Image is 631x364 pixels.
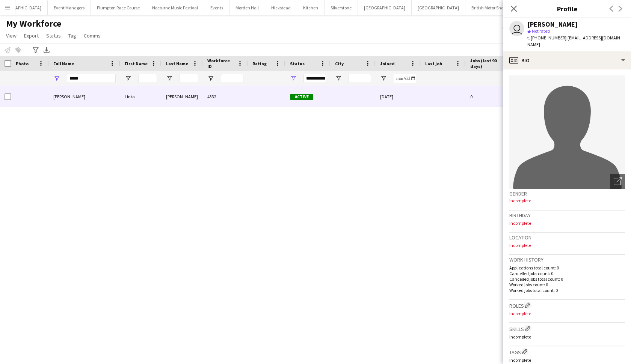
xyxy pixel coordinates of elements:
[6,18,61,29] span: My Workforce
[503,51,631,69] div: Bio
[509,325,625,332] h3: Skills
[146,0,204,15] button: Nocturne Music Festival
[425,61,442,66] span: Last job
[53,75,60,82] button: Open Filter Menu
[509,301,625,309] h3: Roles
[509,348,625,356] h3: Tags
[297,0,325,15] button: Kitchen
[349,74,371,83] input: City Filter Input
[380,61,395,66] span: Joined
[532,28,550,34] span: Not rated
[91,0,146,15] button: Plumpton Race Course
[509,190,625,197] h3: Gender
[125,75,131,82] button: Open Filter Menu
[380,75,387,82] button: Open Filter Menu
[509,271,625,276] p: Cancelled jobs count: 0
[204,0,229,15] button: Events
[358,0,412,15] button: [GEOGRAPHIC_DATA]
[265,0,297,15] button: Hickstead
[470,58,501,69] span: Jobs (last 90 days)
[48,0,91,15] button: Event Managers
[53,94,85,99] span: [PERSON_NAME]
[162,86,203,107] div: [PERSON_NAME]
[509,334,625,340] p: Incomplete
[335,61,344,66] span: City
[166,75,173,82] button: Open Filter Menu
[3,31,20,41] a: View
[394,74,416,83] input: Joined Filter Input
[65,31,79,41] a: Tag
[509,256,625,263] h3: Work history
[509,357,625,363] p: Incomplete
[68,32,76,39] span: Tag
[509,212,625,219] h3: Birthday
[138,74,157,83] input: First Name Filter Input
[203,86,248,107] div: 4332
[290,61,305,66] span: Status
[31,45,40,54] app-action-btn: Advanced filters
[46,32,61,39] span: Status
[221,74,243,83] input: Workforce ID Filter Input
[509,276,625,282] p: Cancelled jobs total count: 0
[229,0,265,15] button: Morden Hall
[42,45,51,54] app-action-btn: Export XLSX
[120,86,162,107] div: Linta
[509,198,531,203] span: Incomplete
[290,75,297,82] button: Open Filter Menu
[24,32,39,39] span: Export
[335,75,342,82] button: Open Filter Menu
[412,0,465,15] button: [GEOGRAPHIC_DATA]
[509,282,625,287] p: Worked jobs count: 0
[509,220,625,226] p: Incomplete
[376,86,421,107] div: [DATE]
[43,31,64,41] a: Status
[465,0,513,15] button: British Motor Show
[207,58,234,69] span: Workforce ID
[290,94,313,100] span: Active
[503,4,631,14] h3: Profile
[509,234,625,241] h3: Location
[67,74,116,83] input: Full Name Filter Input
[84,32,101,39] span: Comms
[509,287,625,293] p: Worked jobs total count: 0
[53,61,74,66] span: Full Name
[252,61,267,66] span: Rating
[16,61,29,66] span: Photo
[509,242,625,248] p: Incomplete
[6,32,17,39] span: View
[527,35,566,41] span: t. [PHONE_NUMBER]
[527,21,578,28] div: [PERSON_NAME]
[527,35,622,47] span: | [EMAIL_ADDRESS][DOMAIN_NAME]
[21,31,42,41] a: Export
[509,265,625,271] p: Applications total count: 0
[81,31,104,41] a: Comms
[610,174,625,189] div: Open photos pop-in
[166,61,188,66] span: Last Name
[125,61,148,66] span: First Name
[466,86,515,107] div: 0
[207,75,214,82] button: Open Filter Menu
[180,74,198,83] input: Last Name Filter Input
[325,0,358,15] button: Silverstone
[509,311,625,316] p: Incomplete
